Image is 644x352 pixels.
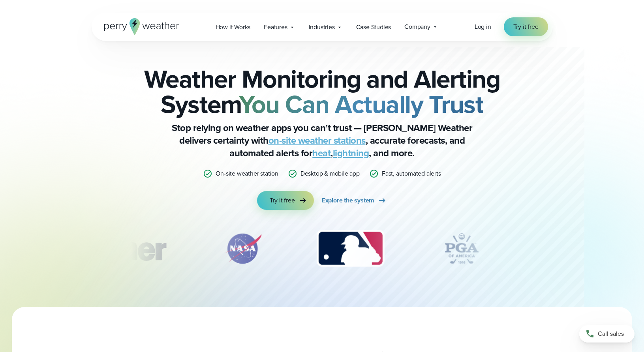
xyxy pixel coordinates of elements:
a: heat [312,146,330,160]
div: 3 of 12 [309,229,392,268]
p: Fast, automated alerts [382,169,441,178]
strong: You Can Actually Trust [239,86,483,123]
img: NASA.svg [216,229,271,268]
img: Turner-Construction_1.svg [65,229,177,268]
span: Industries [309,22,335,32]
span: Try it free [270,196,295,205]
a: Explore the system [322,191,387,210]
span: Try it free [513,22,539,32]
span: Explore the system [322,196,374,205]
div: 4 of 12 [430,229,493,268]
img: MLB.svg [309,229,392,268]
p: On-site weather station [216,169,278,178]
a: on-site weather stations [268,133,366,148]
span: Features [264,22,287,32]
p: Desktop & mobile app [300,169,360,178]
a: Try it free [504,17,548,36]
a: Log in [475,22,491,32]
span: Company [404,22,430,32]
div: 1 of 12 [65,229,177,268]
a: Try it free [257,191,314,210]
h2: Weather Monitoring and Alerting System [131,66,513,117]
a: Call sales [579,325,635,343]
div: 2 of 12 [216,229,271,268]
span: Call sales [598,329,624,339]
span: Case Studies [356,22,391,32]
span: How it Works [216,22,251,32]
p: Stop relying on weather apps you can’t trust — [PERSON_NAME] Weather delivers certainty with , ac... [164,122,480,159]
a: lightning [333,146,369,160]
a: How it Works [209,19,257,35]
img: PGA.svg [430,229,493,268]
div: slideshow [131,229,513,272]
a: Case Studies [349,19,398,35]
